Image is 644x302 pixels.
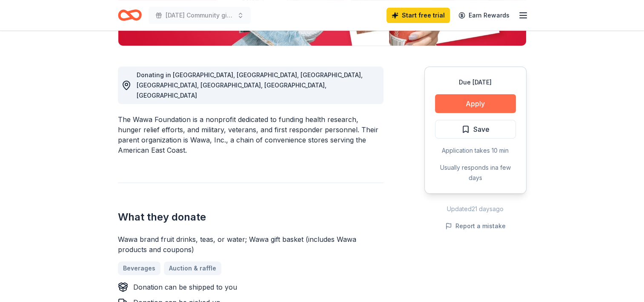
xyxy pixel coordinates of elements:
div: Wawa brand fruit drinks, teas, or water; Wawa gift basket (includes Wawa products and coupons) [118,234,384,255]
h2: What they donate [118,210,384,224]
a: Beverages [118,261,160,275]
button: Save [435,120,516,139]
button: Report a mistake [445,221,506,231]
button: Apply [435,94,516,113]
div: Application takes 10 min [435,145,516,156]
div: The Wawa Foundation is a nonprofit dedicated to funding health research, hunger relief efforts, a... [118,114,384,155]
div: Donation can be shipped to you [133,282,237,292]
div: Updated 21 days ago [424,204,527,214]
button: [DATE] Community give back [149,7,251,24]
span: [DATE] Community give back [166,10,234,20]
span: Save [473,124,489,135]
a: Start free trial [386,8,450,23]
a: Auction & raffle [164,261,221,275]
div: Usually responds in a few days [435,163,516,183]
div: Due [DATE] [435,77,516,87]
a: Home [118,5,142,25]
span: Donating in [GEOGRAPHIC_DATA], [GEOGRAPHIC_DATA], [GEOGRAPHIC_DATA], [GEOGRAPHIC_DATA], [GEOGRAPH... [137,71,363,99]
a: Earn Rewards [453,8,515,23]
